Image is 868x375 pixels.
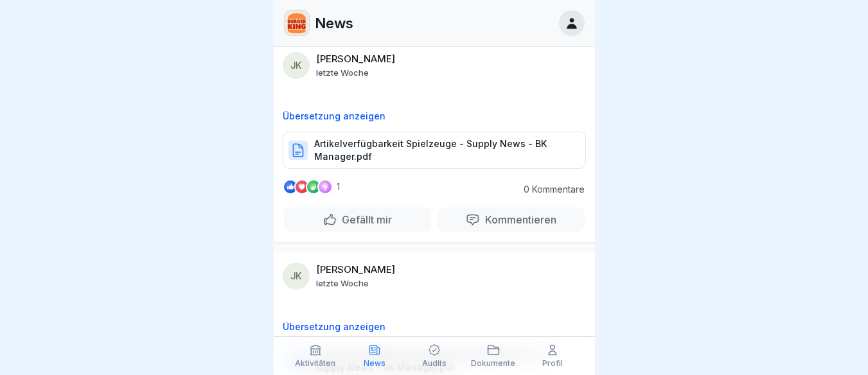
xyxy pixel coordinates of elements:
p: Übersetzung anzeigen [283,322,586,332]
p: letzte Woche [316,67,369,78]
p: [PERSON_NAME] [316,53,395,65]
div: JK [283,52,310,79]
p: Audits [422,359,447,368]
a: Artikelverfügbarkeit Spielzeuge - Supply News - BK Manager.pdf [283,150,586,162]
p: [PERSON_NAME] [316,264,395,275]
p: Gefällt mir [337,213,392,226]
p: Dokumente [471,359,515,368]
p: Übersetzung anzeigen [283,111,586,121]
p: Profil [542,359,563,368]
img: w2f18lwxr3adf3talrpwf6id.png [285,11,309,35]
p: News [315,15,353,31]
p: 1 [337,182,340,192]
p: letzte Woche [316,278,369,288]
div: JK [283,263,310,290]
p: 0 Kommentare [514,184,585,195]
p: Aktivitäten [295,359,335,368]
p: Kommentieren [480,213,556,226]
p: Artikelverfügbarkeit Spielzeuge - Supply News - BK Manager.pdf [314,137,572,163]
p: News [364,359,385,368]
